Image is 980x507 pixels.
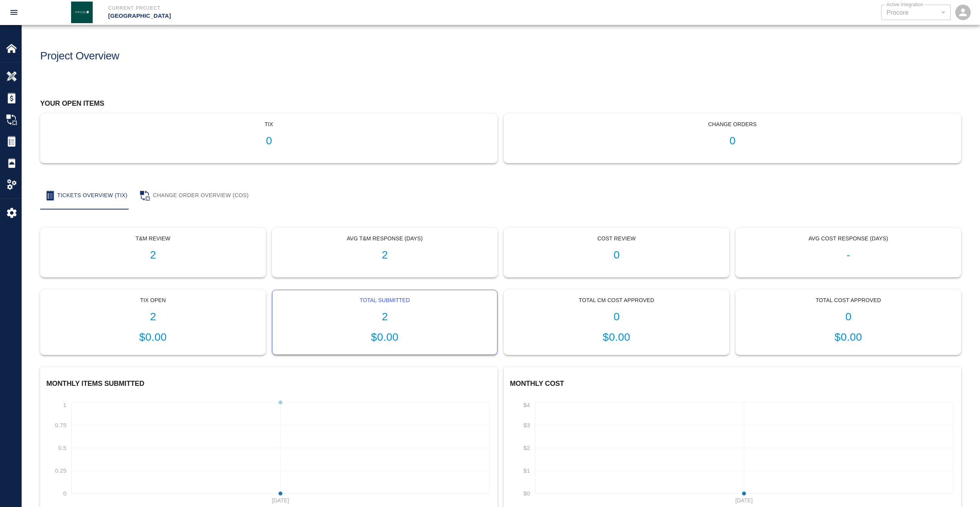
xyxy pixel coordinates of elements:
p: $0.00 [510,329,723,345]
h1: 2 [279,249,491,262]
iframe: Chat Widget [941,470,980,507]
p: Total Submitted [279,296,491,304]
h1: - [742,249,955,262]
tspan: [DATE] [272,497,289,504]
tspan: $0 [523,490,530,497]
p: $0.00 [742,329,955,345]
p: Tix Open [47,296,259,304]
h1: 0 [510,249,723,262]
h1: 0 [510,135,955,147]
button: Change Order Overview (COS) [134,182,255,210]
p: Current Project [108,5,532,12]
tspan: 0 [63,490,67,497]
h1: 0 [47,135,491,147]
p: Cost Review [510,235,723,243]
p: Avg Cost Response (Days) [742,235,955,243]
tspan: [DATE] [735,497,753,504]
tspan: 0.5 [58,444,66,451]
label: Active Integration [887,1,923,8]
h2: Monthly Items Submitted [46,380,491,388]
h1: 2 [279,311,491,323]
h2: Monthly Cost [510,380,955,388]
p: T&M Review [47,235,259,243]
tspan: 1 [63,401,67,408]
p: Change Orders [510,120,955,128]
div: Procore [887,8,945,17]
h1: 2 [47,311,259,323]
tspan: $3 [523,422,530,428]
img: Janeiro Inc [71,2,93,23]
tspan: 0.25 [55,467,66,474]
h1: Project Overview [40,50,119,63]
button: open drawer [5,3,23,22]
p: [GEOGRAPHIC_DATA] [108,12,532,20]
p: $0.00 [47,329,259,345]
p: Total CM Cost Approved [510,296,723,304]
h2: Your open items [40,100,961,108]
tspan: $4 [523,401,530,408]
h1: 0 [742,311,955,323]
p: Avg T&M Response (Days) [279,235,491,243]
tspan: $2 [523,444,530,451]
tspan: $1 [523,467,530,474]
h1: 0 [510,311,723,323]
p: Total Cost Approved [742,296,955,304]
h1: 2 [47,249,259,262]
p: $0.00 [279,329,491,345]
button: Tickets Overview (TIX) [40,182,134,210]
p: tix [47,120,491,128]
tspan: 0.75 [55,422,66,428]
